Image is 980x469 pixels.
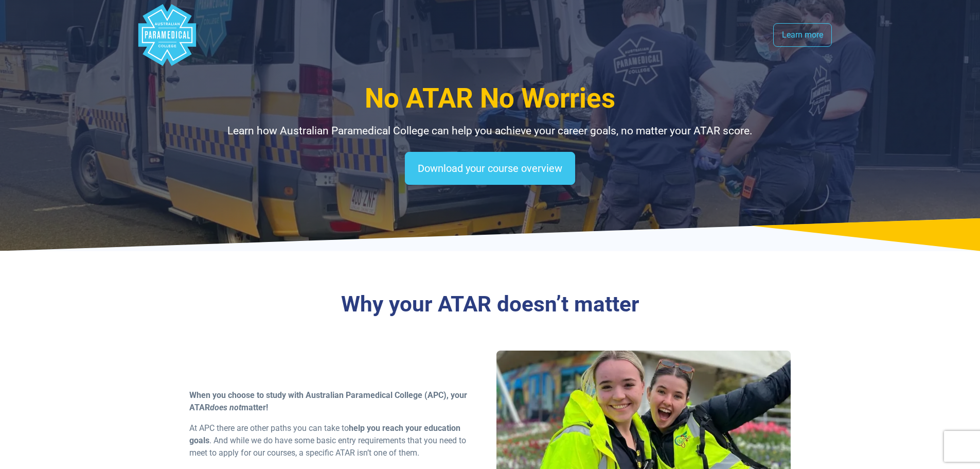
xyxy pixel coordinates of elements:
h3: Why your ATAR doesn’t matter [189,291,791,318]
strong: When you choose to study with Australian Paramedical College (APC), your ATAR matter! [189,390,467,412]
a: Learn more [773,23,832,47]
em: does not [210,403,241,412]
p: At APC there are other paths you can take to . And while we do have some basic entry requirements... [189,422,484,459]
p: Learn how Australian Paramedical College can help you achieve your career goals, no matter your A... [189,123,791,140]
div: Australian Paramedical College [136,4,198,66]
a: Download your course overview [405,152,575,185]
span: No ATAR No Worries [365,82,615,114]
